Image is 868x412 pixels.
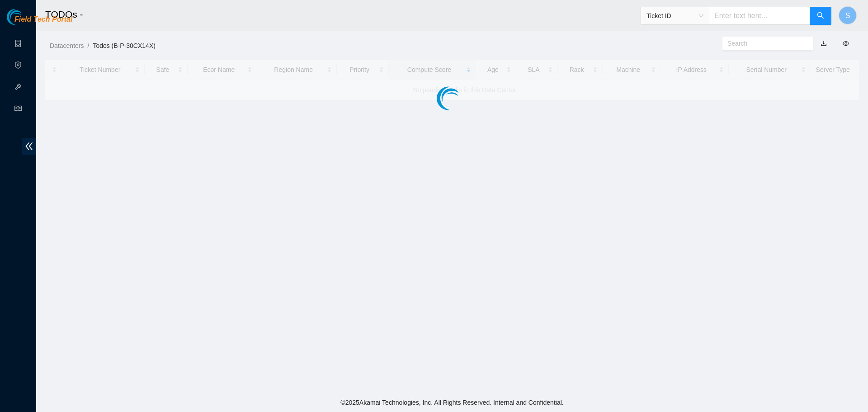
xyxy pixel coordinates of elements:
[36,393,868,412] footer: © 2025 Akamai Technologies, Inc. All Rights Reserved. Internal and Confidential.
[727,38,801,48] input: Search
[93,42,156,49] a: Todos (B-P-30CX14X)
[87,42,89,49] span: /
[7,16,72,28] a: Akamai TechnologiesField Tech Portal
[810,7,831,25] button: search
[22,138,36,155] span: double-left
[7,9,46,25] img: Akamai Technologies
[709,7,810,25] input: Enter text here...
[814,36,834,51] button: download
[50,42,84,49] a: Datacenters
[14,101,22,119] span: read
[845,10,850,21] span: S
[843,40,849,47] span: eye
[817,12,824,20] span: search
[646,9,703,23] span: Ticket ID
[839,6,857,24] button: S
[14,15,72,24] span: Field Tech Portal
